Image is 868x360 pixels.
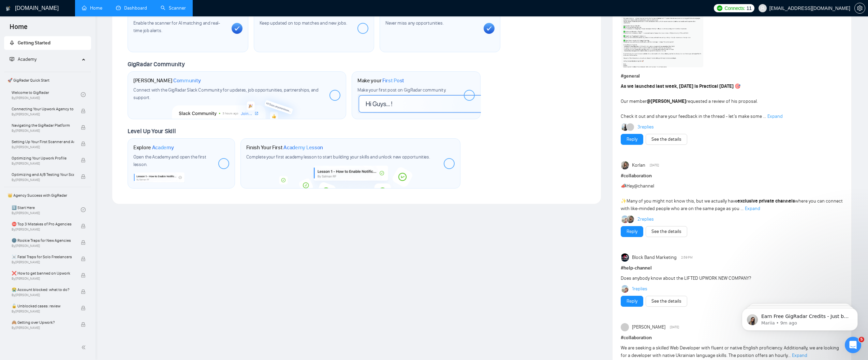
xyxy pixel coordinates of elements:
[173,77,201,84] span: Community
[12,129,74,133] span: By [PERSON_NAME]
[18,40,50,46] span: Getting Started
[12,155,74,162] span: Optimizing Your Upwork Profile
[12,122,74,129] span: Navigating the GigRadar Platform
[133,87,319,100] span: Connect with the GigRadar Slack Community for updates, job opportunities, partnerships, and support.
[745,206,760,211] span: Expand
[133,20,220,33] span: Enable the scanner for AI matching and real-time job alerts.
[357,77,404,84] h1: Make your
[12,253,74,260] span: ☠️ Fatal Traps for Solo Freelancers
[12,202,81,217] a: 1️⃣ Start HereBy[PERSON_NAME]
[627,216,635,223] img: Korlan
[133,154,206,167] span: Open the Academy and open the first lesson.
[12,244,74,248] span: By [PERSON_NAME]
[81,306,86,310] span: lock
[854,3,865,14] button: setting
[622,285,629,293] img: Joaquin Arcardini
[81,322,86,327] span: lock
[10,57,14,61] span: fund-projection-screen
[128,127,176,135] span: Level Up Your Skill
[5,189,90,202] span: 👑 Agency Success with GigRadar
[12,277,74,281] span: By [PERSON_NAME]
[627,297,637,305] a: Reply
[12,162,74,166] span: By [PERSON_NAME]
[81,125,86,130] span: lock
[621,172,843,180] h1: # collaboration
[10,56,36,62] span: Academy
[81,289,86,294] span: lock
[717,5,722,11] img: upwork-logo.png
[621,345,839,358] span: We are seeking a skilled Web Developer with fluent or native English proficiency. Additionally, w...
[12,270,74,277] span: ❌ How to get banned on Upwork
[621,183,843,211] span: Hey Many of you might not know this, but we actually have where you can connect with like-minded ...
[621,83,734,89] strong: As we launched last week, [DATE] is Practical [DATE]
[621,134,643,145] button: Reply
[621,183,627,189] span: 📣
[81,92,86,97] span: check-circle
[621,334,843,342] h1: # collaboration
[12,221,74,227] span: ⛔ Top 3 Mistakes of Pro Agencies
[732,294,868,342] iframe: Intercom notifications message
[12,138,74,145] span: Setting Up Your First Scanner and Auto-Bidder
[621,296,643,307] button: Reply
[621,13,703,67] img: F09B4B43NK0-Manav%20Gupta%20-%20proposal.png
[283,144,323,151] span: Academy Lesson
[260,20,347,26] span: Keep updated on top matches and new jobs.
[246,154,430,160] span: Complete your first academy lesson to start building your skills and unlock new opportunities.
[12,326,74,330] span: By [PERSON_NAME]
[357,87,446,93] span: Make your first post on GigRadar community.
[760,6,765,11] span: user
[81,141,86,146] span: lock
[12,145,74,149] span: By [PERSON_NAME]
[12,260,74,264] span: By [PERSON_NAME]
[81,224,86,229] span: lock
[172,87,303,119] img: slackcommunity-bg.png
[650,162,659,168] span: [DATE]
[246,144,323,151] h1: Finish Your First
[81,240,86,245] span: lock
[12,286,74,293] span: 😭 Account blocked: what to do?
[4,22,33,36] span: Home
[855,5,865,11] span: setting
[621,83,766,119] span: Our member requested a review of his proposal. Check it out and share your feedback in the thread...
[724,4,745,12] span: Connects:
[18,56,36,62] span: Academy
[10,40,14,45] span: rocket
[274,166,428,189] img: academy-bg.png
[621,275,751,281] span: Does anybody know about the LIFTED UPWORK NEW COMPANY?
[12,112,74,116] span: By [PERSON_NAME]
[12,106,74,112] span: Connecting Your Upwork Agency to GigRadar
[5,73,90,87] span: 🚀 GigRadar Quick Start
[621,253,630,262] img: Block Band Marketing
[12,227,74,232] span: By [PERSON_NAME]
[128,60,185,68] span: GigRadar Community
[627,228,637,235] a: Reply
[81,174,86,179] span: lock
[12,293,74,297] span: By [PERSON_NAME]
[152,144,174,151] span: Academy
[133,77,201,84] h1: [PERSON_NAME]
[859,337,864,342] span: 5
[116,5,147,11] a: dashboardDashboard
[845,337,861,353] iframe: Intercom live chat
[767,113,783,119] span: Expand
[382,77,404,84] span: First Post
[670,324,679,330] span: [DATE]
[651,297,681,305] a: See the details
[12,303,74,309] span: 🔓 Unblocked cases: review
[737,198,795,204] strong: exclusive private channels
[792,352,807,358] span: Expand
[621,226,643,237] button: Reply
[12,171,74,178] span: Optimizing and A/B Testing Your Scanner for Better Results
[735,83,740,89] span: 🎯
[81,273,86,278] span: lock
[632,254,677,261] span: Block Band Marketing
[4,36,91,50] li: Getting Started
[632,162,645,169] span: Korlan
[747,4,752,12] span: 11
[12,309,74,314] span: By [PERSON_NAME]
[681,254,693,261] span: 2:59 PM
[621,264,843,272] h1: # help-channel
[12,237,74,244] span: 🌚 Rookie Traps for New Agencies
